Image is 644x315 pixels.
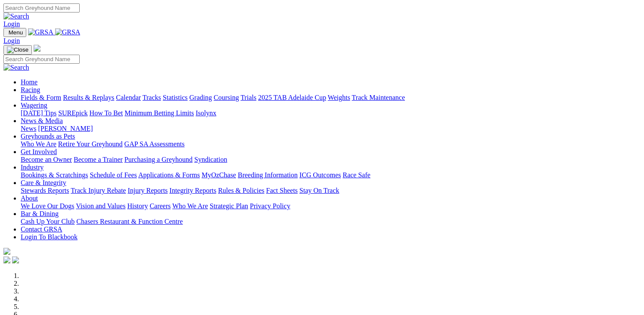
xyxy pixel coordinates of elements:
a: Industry [21,164,44,171]
a: Login To Blackbook [21,233,78,241]
a: Vision and Values [76,202,125,210]
a: News [21,125,36,132]
span: Menu [9,29,23,36]
div: Get Involved [21,156,641,164]
img: Search [3,12,29,20]
a: Login [3,20,20,28]
a: Grading [190,94,212,101]
img: Close [7,46,28,53]
button: Toggle navigation [3,28,26,37]
a: Retire Your Greyhound [58,140,123,148]
div: Wagering [21,109,641,117]
a: Careers [149,202,171,210]
input: Search [3,55,80,64]
a: Racing [21,86,40,93]
button: Toggle navigation [3,45,32,55]
a: Cash Up Your Club [21,218,75,225]
a: Track Maintenance [352,94,405,101]
a: Breeding Information [238,171,298,179]
a: Greyhounds as Pets [21,133,75,140]
img: GRSA [55,28,81,36]
a: Race Safe [342,171,370,179]
a: [PERSON_NAME] [38,125,93,132]
a: Home [21,78,37,86]
a: Statistics [163,94,188,101]
a: Get Involved [21,148,57,155]
img: logo-grsa-white.png [34,45,40,52]
a: Stewards Reports [21,187,69,194]
div: Racing [21,94,641,102]
a: Contact GRSA [21,225,62,233]
a: Schedule of Fees [90,171,137,179]
input: Search [3,3,80,12]
img: logo-grsa-white.png [3,248,10,255]
a: ICG Outcomes [299,171,341,179]
a: Applications & Forms [138,171,200,179]
a: 2025 TAB Adelaide Cup [258,94,326,101]
a: Become a Trainer [74,156,123,163]
a: Track Injury Rebate [71,187,126,194]
a: How To Bet [90,109,123,117]
div: News & Media [21,125,641,133]
img: facebook.svg [3,256,10,263]
a: Minimum Betting Limits [124,109,194,117]
a: Strategic Plan [210,202,248,210]
a: Stay On Track [299,187,339,194]
a: Injury Reports [128,187,168,194]
a: Become an Owner [21,156,72,163]
a: Bar & Dining [21,210,59,217]
img: twitter.svg [12,256,19,263]
a: Privacy Policy [250,202,290,210]
a: [DATE] Tips [21,109,56,117]
a: About [21,195,38,202]
a: SUREpick [58,109,87,117]
a: Chasers Restaurant & Function Centre [76,218,183,225]
a: Calendar [116,94,141,101]
a: Bookings & Scratchings [21,171,88,179]
a: Wagering [21,102,47,109]
a: Tracks [143,94,161,101]
a: Fields & Form [21,94,61,101]
a: MyOzChase [202,171,236,179]
a: Login [3,37,20,44]
div: Bar & Dining [21,218,641,225]
a: Results & Replays [63,94,114,101]
a: Who We Are [172,202,208,210]
a: Who We Are [21,140,56,148]
div: Industry [21,171,641,179]
a: Weights [328,94,350,101]
img: GRSA [28,28,53,36]
a: Care & Integrity [21,179,66,186]
img: Search [3,64,29,71]
a: GAP SA Assessments [124,140,185,148]
a: Trials [240,94,256,101]
a: News & Media [21,117,63,124]
div: Greyhounds as Pets [21,140,641,148]
a: Syndication [194,156,227,163]
a: Coursing [214,94,239,101]
a: Purchasing a Greyhound [124,156,193,163]
a: Fact Sheets [266,187,298,194]
div: Care & Integrity [21,187,641,195]
a: Rules & Policies [218,187,264,194]
a: Integrity Reports [169,187,216,194]
a: We Love Our Dogs [21,202,74,210]
div: About [21,202,641,210]
a: History [127,202,148,210]
a: Isolynx [196,109,216,117]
